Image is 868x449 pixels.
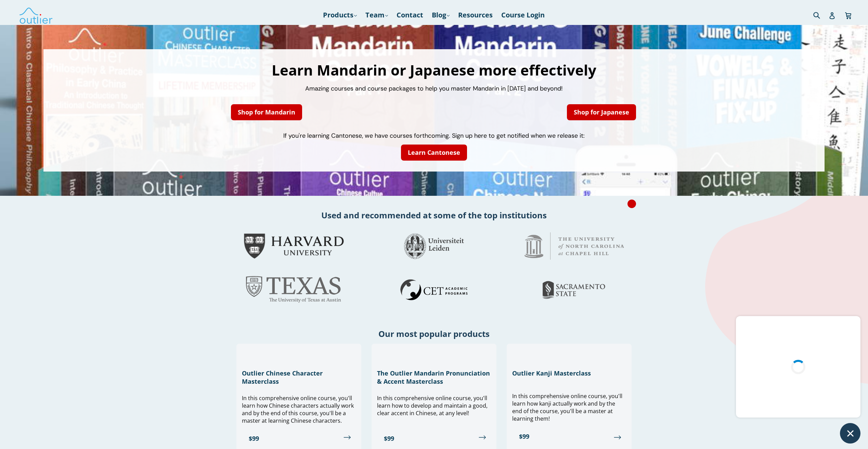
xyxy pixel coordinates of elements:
a: Contact [393,9,427,21]
span: If you're learning Cantonese, we have courses forthcoming. Sign up here to get notified when we r... [283,132,585,140]
a: Resources [455,9,496,21]
a: Shop for Mandarin [231,104,302,120]
a: Products [320,9,360,21]
h3: Outlier Chinese Character Masterclass [242,369,356,385]
img: Outlier Linguistics [19,5,53,25]
a: $99 [512,428,626,445]
a: $99 [242,431,356,447]
span: In this comprehensive online course, you'll learn how to develop and maintain a good, clear accen... [377,394,488,417]
a: Learn Cantonese [401,145,467,161]
span: In this comprehensive online course, you'll learn how Chinese characters actually work and by the... [242,394,354,424]
span: In this comprehensive online course, you'll learn how kanji actually work and by the end of the c... [512,392,622,422]
a: Shop for Japanese [567,104,636,120]
a: Blog [428,9,453,21]
a: $99 [377,431,491,447]
input: Search [812,8,830,22]
h1: Learn Mandarin or Japanese more effectively [50,63,818,77]
h3: The Outlier Mandarin Pronunciation & Accent Masterclass [377,369,491,385]
span: Amazing courses and course packages to help you master Mandarin in [DATE] and beyond! [305,84,563,93]
a: Course Login [498,9,548,21]
a: Team [362,9,391,21]
h3: Outlier Kanji Masterclass [512,369,626,377]
inbox-online-store-chat: Shopify online store chat [734,316,863,444]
